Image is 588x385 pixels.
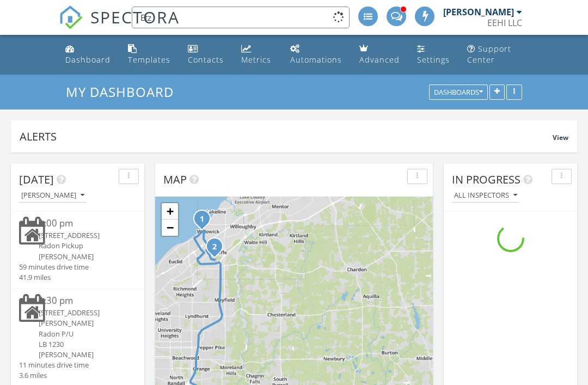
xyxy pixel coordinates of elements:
[65,54,111,65] div: Dashboard
[452,188,519,203] button: All Inspectors
[212,243,217,251] i: 2
[202,218,209,225] div: 29601 Lakeshore Blvd, Willowick, OH 44095
[19,360,89,370] div: 11 minutes drive time
[162,203,178,219] a: Zoom in
[429,85,488,100] button: Dashboards
[355,39,404,70] a: Advanced
[59,5,83,29] img: The Best Home Inspection Software - Spectora
[183,39,228,70] a: Contacts
[19,370,89,381] div: 3.6 miles
[39,217,126,230] div: 1:00 pm
[61,39,115,70] a: Dashboard
[90,5,180,28] span: SPECTORA
[188,54,224,65] div: Contacts
[128,54,170,65] div: Templates
[19,188,87,203] button: [PERSON_NAME]
[19,294,136,381] a: 1:30 pm [STREET_ADDRESS][PERSON_NAME] Radon P/U LB 1230 [PERSON_NAME] 11 minutes drive time 3.6 m...
[59,15,180,38] a: SPECTORA
[241,54,271,65] div: Metrics
[132,7,350,28] input: Search everything...
[162,219,178,236] a: Zoom out
[39,252,126,262] div: [PERSON_NAME]
[359,54,400,65] div: Advanced
[39,350,126,360] div: [PERSON_NAME]
[39,308,126,328] div: [STREET_ADDRESS][PERSON_NAME]
[417,54,450,65] div: Settings
[39,329,126,339] div: Radon P/U
[443,7,514,17] div: [PERSON_NAME]
[21,192,84,199] div: [PERSON_NAME]
[20,129,553,144] div: Alerts
[286,39,346,70] a: Automations (Advanced)
[19,172,54,187] span: [DATE]
[467,44,511,65] div: Support Center
[66,83,183,101] a: My Dashboard
[19,217,136,283] a: 1:00 pm [STREET_ADDRESS] Radon Pickup [PERSON_NAME] 59 minutes drive time 41.9 miles
[39,339,126,350] div: LB 1230
[39,241,126,251] div: Radon Pickup
[237,39,277,70] a: Metrics
[215,246,221,253] div: 30501 Meadowbrook Dr, Willoughby Hills, OH 44092
[19,262,89,272] div: 59 minutes drive time
[452,172,520,187] span: In Progress
[463,39,527,70] a: Support Center
[200,216,204,223] i: 1
[553,133,568,142] span: View
[290,54,342,65] div: Automations
[454,192,517,199] div: All Inspectors
[434,89,483,96] div: Dashboards
[487,17,522,28] div: EEHI LLC
[19,272,89,283] div: 41.9 miles
[39,294,126,308] div: 1:30 pm
[413,39,454,70] a: Settings
[39,230,126,241] div: [STREET_ADDRESS]
[124,39,175,70] a: Templates
[163,172,187,187] span: Map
